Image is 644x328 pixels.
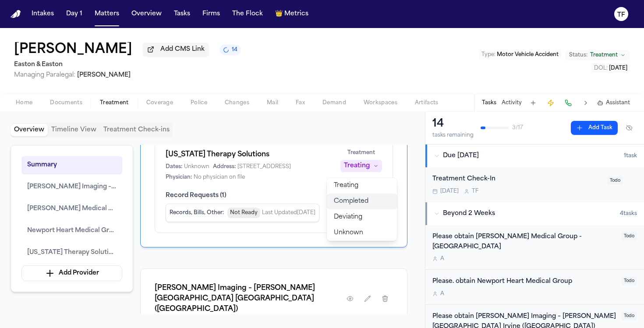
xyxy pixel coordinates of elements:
[327,225,397,241] button: Unknown
[334,197,368,206] span: Completed
[344,162,370,170] div: Treating
[327,178,397,194] button: Treating
[327,209,397,225] button: Deviating
[327,194,397,209] button: Completed
[334,229,363,237] span: Unknown
[334,181,358,190] span: Treating
[327,178,397,241] div: Treating
[340,160,382,172] button: Treating
[334,213,362,222] span: Deviating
